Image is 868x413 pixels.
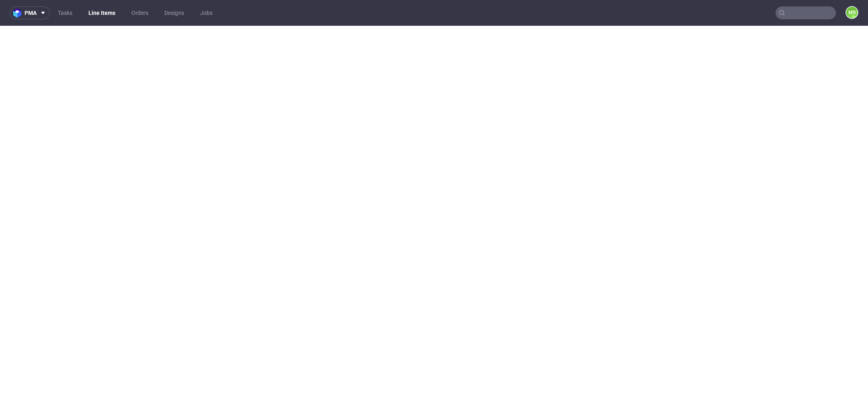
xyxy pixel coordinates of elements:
a: Tasks [53,6,77,19]
a: Jobs [195,6,217,19]
img: logo [13,8,25,18]
a: Orders [127,6,153,19]
a: Line Items [84,6,120,19]
figcaption: MS [846,7,858,18]
span: pma [25,10,37,16]
a: Designs [160,6,189,19]
button: pma [10,6,50,19]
